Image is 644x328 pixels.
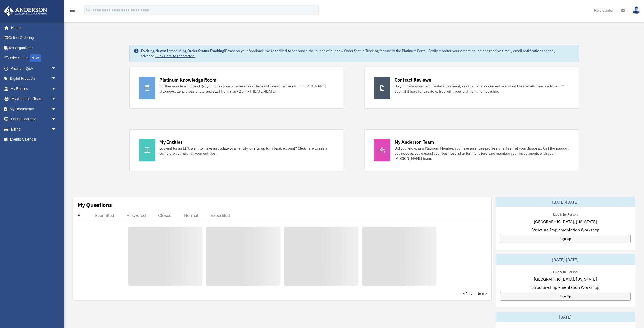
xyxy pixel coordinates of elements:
a: Sign Up [500,292,631,301]
span: Structure Implementation Workshop [531,227,599,233]
a: Platinum Knowledge Room Further your learning and get your questions answered real-time with dire... [129,67,344,109]
div: NEW [30,54,41,62]
div: Contract Reviews [395,77,431,83]
i: search [86,7,91,13]
div: Further your learning and get your questions answered real-time with direct access to [PERSON_NAM... [159,84,334,94]
a: Order StatusNEW [4,53,64,64]
img: User Pic [632,6,640,14]
a: Platinum Q&Aarrow_drop_down [4,63,64,74]
div: Live & In-Person [549,269,582,274]
a: My Anderson Team Did you know, as a Platinum Member, you have an entire professional team at your... [364,129,579,171]
i: menu [69,7,75,13]
a: Online Ordering [4,33,64,43]
span: Structure Implementation Workshop [531,284,599,290]
div: My Entities [159,139,182,145]
div: Based on your feedback, we're thrilled to announce the launch of our new Order Status Tracking fe... [141,48,574,58]
div: Submitted [95,213,114,218]
div: All [78,213,82,218]
div: [DATE]-[DATE] [496,254,635,265]
img: Anderson Advisors Platinum Portal [2,6,49,16]
a: menu [69,9,75,13]
a: My Documentsarrow_drop_down [4,104,64,114]
strong: Exciting News: Introducing Order Status Tracking! [141,48,225,53]
span: arrow_drop_down [51,84,62,94]
a: Billingarrow_drop_down [4,124,64,134]
span: arrow_drop_down [51,104,62,114]
div: Normal [184,213,198,218]
a: My Entities Looking for an EIN, want to make an update to an entity, or sign up for a bank accoun... [129,129,344,171]
span: [GEOGRAPHIC_DATA], [US_STATE] [534,218,597,225]
a: Tax Organizers [4,43,64,53]
a: My Entitiesarrow_drop_down [4,84,64,94]
a: Online Learningarrow_drop_down [4,114,64,124]
a: Contract Reviews Do you have a contract, rental agreement, or other legal document you would like... [364,67,579,109]
div: Did you know, as a Platinum Member, you have an entire professional team at your disposal? Get th... [395,146,570,161]
div: My Anderson Team [395,139,434,145]
a: Home [4,23,62,33]
div: Expedited [210,213,230,218]
div: Looking for an EIN, want to make an update to an entity, or sign up for a bank account? Click her... [159,146,334,156]
span: arrow_drop_down [51,94,62,104]
a: Sign Up [500,235,631,243]
span: arrow_drop_down [51,114,62,125]
a: < Prev [463,291,473,296]
a: My Anderson Teamarrow_drop_down [4,94,64,104]
div: Closed [158,213,172,218]
span: [GEOGRAPHIC_DATA], [US_STATE] [534,276,597,282]
div: Platinum Knowledge Room [159,77,216,83]
div: [DATE] [496,312,635,322]
div: My Questions [78,201,112,209]
a: Digital Productsarrow_drop_down [4,74,64,84]
div: [DATE]-[DATE] [496,197,635,207]
a: Events Calendar [4,134,64,145]
span: arrow_drop_down [51,124,62,135]
a: Next > [477,291,487,296]
div: Answered [127,213,146,218]
div: Do you have a contract, rental agreement, or other legal document you would like an attorney's ad... [395,84,570,94]
a: Click Here to get started! [155,54,195,58]
span: arrow_drop_down [51,74,62,84]
div: Live & In-Person [549,211,582,217]
span: arrow_drop_down [51,63,62,74]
